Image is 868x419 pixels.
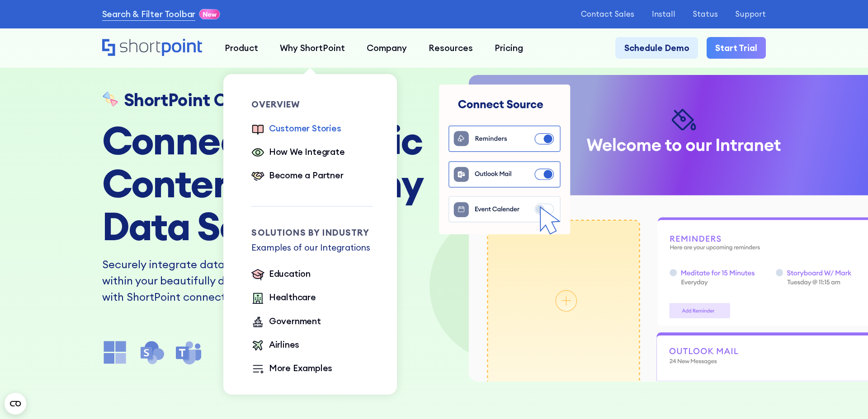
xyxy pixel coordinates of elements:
div: Overview [251,100,373,109]
img: microsoft office icon [102,340,128,366]
div: Product [225,42,258,55]
h2: Connect Dynamic Content From Any Data Source [102,119,428,247]
a: Status [693,10,718,19]
a: Customer Stories [251,122,341,137]
a: Become a Partner [251,169,343,184]
div: Pricing [495,42,523,55]
div: Healthcare [269,291,316,304]
div: Solutions by Industry [251,228,373,237]
a: Pricing [484,37,534,59]
a: Support [735,10,766,19]
div: Company [367,42,407,55]
div: More Examples [269,362,333,375]
a: Product [214,37,269,59]
a: Start Trial [707,37,766,59]
p: Securely integrate data from any source directly within your beautifully designed SharePoint page... [102,256,371,305]
div: How We Integrate [269,145,345,158]
div: Customer Stories [269,122,341,135]
div: Why ShortPoint [280,42,345,55]
div: Resources [429,42,473,55]
img: SharePoint icon [139,340,165,366]
div: Works With: [102,322,428,331]
a: Home [102,39,203,58]
img: microsoft teams icon [176,340,202,366]
iframe: Chat Widget [823,376,868,419]
div: Government [269,315,321,328]
div: Become a Partner [269,169,344,182]
a: Education [251,267,311,282]
a: How We Integrate [251,145,344,160]
a: Install [652,10,675,19]
a: Government [251,315,321,330]
p: Examples of our Integrations [251,241,373,254]
a: Contact Sales [581,10,634,19]
a: More Examples [251,362,332,377]
a: Schedule Demo [615,37,698,59]
a: Airlines [251,338,299,353]
a: Company [356,37,418,59]
a: Search & Filter Toolbar [102,8,196,21]
div: Airlines [269,338,299,351]
a: Healthcare [251,291,316,306]
a: Resources [418,37,484,59]
button: Open CMP widget [5,393,26,414]
a: Why ShortPoint [269,37,356,59]
div: Education [269,267,311,280]
h1: ShortPoint Connect [124,90,284,110]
